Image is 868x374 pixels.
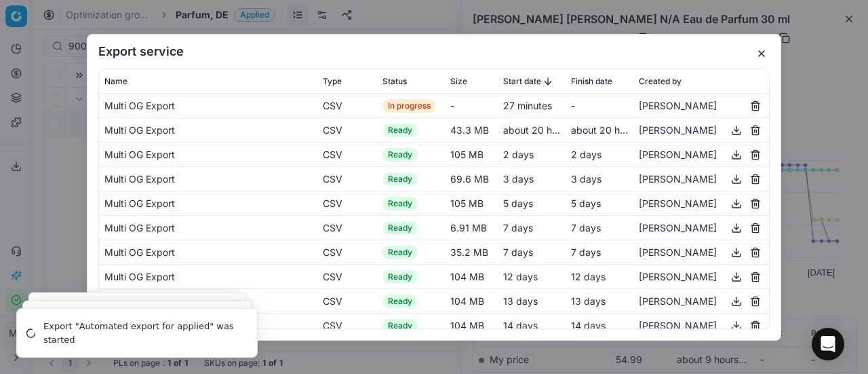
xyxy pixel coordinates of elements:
div: 43.3 MB [450,123,492,136]
span: 7 days [503,246,533,257]
div: CSV [323,172,372,185]
div: CSV [323,123,372,136]
span: 13 days [571,295,606,306]
span: Ready [382,295,418,308]
div: Multi OG Export [104,196,312,210]
span: Status [382,75,407,86]
div: 104 MB [450,318,492,332]
span: Finish date [571,75,612,86]
div: Multi OG Export [104,269,312,283]
span: Ready [382,270,418,284]
div: Multi OG Export [104,221,312,234]
div: Multi OG Export [104,245,312,259]
span: Ready [382,148,418,162]
span: 7 days [503,221,533,233]
div: Multi OG Export [104,98,312,112]
div: CSV [323,269,372,283]
span: 14 days [503,319,538,331]
span: Name [104,75,127,86]
span: 3 days [503,172,534,184]
span: 5 days [503,197,533,208]
span: Ready [382,246,418,259]
span: Ready [382,221,418,235]
div: Multi OG Export [104,123,312,136]
span: 14 days [571,319,606,331]
div: CSV [323,294,372,307]
span: Type [323,75,342,86]
div: [PERSON_NAME] [639,146,764,162]
div: 69.6 MB [450,172,492,185]
div: CSV [323,147,372,161]
span: about 20 hours [503,124,571,135]
div: [PERSON_NAME] [639,244,764,260]
span: about 20 hours [571,124,639,135]
div: Multi OG Export [104,147,312,161]
div: [PERSON_NAME] [639,121,764,138]
td: - [566,94,633,118]
div: 105 MB [450,147,492,161]
span: Ready [382,172,418,186]
span: Ready [382,197,418,210]
span: 3 days [571,172,601,184]
span: Size [450,75,467,86]
div: CSV [323,221,372,234]
span: Ready [382,124,418,137]
span: 7 days [571,246,601,257]
div: Multi OG Export [104,318,312,332]
span: Start date [503,75,541,86]
div: [PERSON_NAME] [639,170,764,187]
span: 7 days [571,221,601,233]
span: 2 days [503,148,534,160]
div: CSV [323,196,372,210]
h2: Export service [98,45,770,58]
div: [PERSON_NAME] [639,293,764,309]
div: [PERSON_NAME] [639,317,764,333]
span: 27 minutes [503,99,552,111]
span: 12 days [503,270,538,282]
span: 13 days [503,295,538,306]
span: In progress [382,99,436,113]
div: CSV [323,245,372,259]
span: 2 days [571,148,601,160]
div: [PERSON_NAME] [639,268,764,284]
div: 104 MB [450,294,492,307]
div: [PERSON_NAME] [639,97,764,113]
span: Ready [382,319,418,333]
span: 5 days [571,197,601,208]
div: 105 MB [450,196,492,210]
div: 6.91 MB [450,221,492,234]
span: 12 days [571,270,606,282]
div: Multi OG Export [104,172,312,185]
div: - [450,98,492,112]
div: CSV [323,318,372,332]
div: 104 MB [450,269,492,283]
div: [PERSON_NAME] [639,195,764,211]
div: [PERSON_NAME] [639,219,764,236]
div: CSV [323,98,372,112]
span: Created by [639,75,682,86]
button: Sorted by Start date descending [541,74,555,88]
div: Multi OG Export [104,294,312,307]
div: 35.2 MB [450,245,492,259]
